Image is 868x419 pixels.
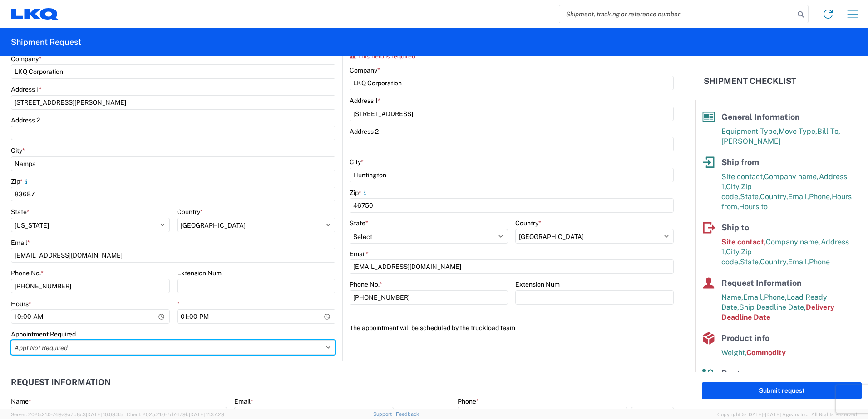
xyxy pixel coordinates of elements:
[11,208,30,216] label: State
[740,258,760,266] span: State,
[721,333,769,343] span: Product info
[721,369,745,378] span: Route
[721,348,746,357] span: Weight,
[721,223,749,232] span: Ship to
[458,397,479,405] label: Phone
[11,330,76,338] label: Appointment Required
[559,5,794,23] input: Shipment, tracking or reference number
[721,172,764,181] span: Site contact,
[721,278,802,287] span: Request Information
[11,378,111,387] h2: Request Information
[350,66,380,74] label: Company
[760,192,788,201] span: Country,
[746,348,786,357] span: Commodity
[788,258,809,266] span: Email,
[721,157,759,167] span: Ship from
[11,177,30,185] label: Zip
[779,127,817,136] span: Move Type,
[743,293,764,302] span: Email,
[817,127,840,136] span: Bill To,
[809,192,832,201] span: Phone,
[11,300,31,308] label: Hours
[350,97,380,105] label: Address 1
[721,137,781,146] span: [PERSON_NAME]
[721,127,779,136] span: Equipment Type,
[11,85,42,93] label: Address 1
[350,321,515,335] label: The appointment will be scheduled by the truckload team
[86,412,123,417] span: [DATE] 10:09:35
[760,258,788,266] span: Country,
[515,219,541,227] label: Country
[704,76,796,87] h2: Shipment Checklist
[11,55,41,63] label: Company
[177,269,222,277] label: Extension Num
[234,397,253,405] label: Email
[721,293,743,302] span: Name,
[177,208,203,216] label: Country
[350,158,364,166] label: City
[726,248,741,256] span: City,
[11,269,44,277] label: Phone No.
[11,146,25,155] label: City
[350,219,368,227] label: State
[515,280,560,288] label: Extension Num
[350,127,379,136] label: Address 2
[373,411,396,417] a: Support
[11,397,31,405] label: Name
[740,192,760,201] span: State,
[809,258,830,266] span: Phone
[350,189,369,197] label: Zip
[788,192,809,201] span: Email,
[764,172,819,181] span: Company name,
[726,182,741,191] span: City,
[11,116,40,124] label: Address 2
[350,250,369,258] label: Email
[11,239,30,247] label: Email
[702,382,862,399] button: Submit request
[764,293,787,302] span: Phone,
[358,53,415,60] span: This field is required
[350,280,382,288] label: Phone No.
[721,112,800,122] span: General Information
[127,412,224,417] span: Client: 2025.21.0-7d7479b
[739,202,768,211] span: Hours to
[396,411,419,417] a: Feedback
[717,410,857,419] span: Copyright © [DATE]-[DATE] Agistix Inc., All Rights Reserved
[189,412,224,417] span: [DATE] 11:37:29
[721,238,766,246] span: Site contact,
[766,238,821,246] span: Company name,
[739,303,806,312] span: Ship Deadline Date,
[11,37,81,48] h2: Shipment Request
[11,412,123,417] span: Server: 2025.21.0-769a9a7b8c3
